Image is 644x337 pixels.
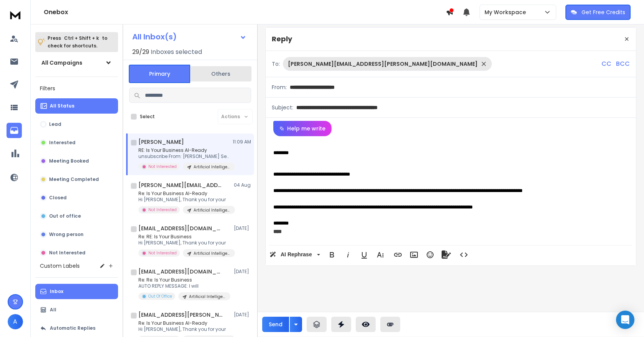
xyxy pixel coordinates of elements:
[132,33,177,41] h1: All Inbox(s)
[35,227,118,242] button: Wrong person
[8,314,23,329] button: A
[35,245,118,260] button: Not Interested
[35,302,118,317] button: All
[49,195,67,201] p: Closed
[129,65,190,83] button: Primary
[138,147,230,153] p: RE: Is Your Business AI-Ready
[272,60,280,68] p: To:
[288,60,478,68] p: [PERSON_NAME][EMAIL_ADDRESS][PERSON_NAME][DOMAIN_NAME]
[50,103,74,109] p: All Status
[35,135,118,150] button: Interested
[565,5,631,20] button: Get Free Credits
[49,176,99,182] p: Meeting Completed
[138,311,223,319] h1: [EMAIL_ADDRESS][PERSON_NAME][DOMAIN_NAME]
[138,181,223,189] h1: [PERSON_NAME][EMAIL_ADDRESS][DOMAIN_NAME]
[138,268,223,275] h1: [EMAIL_ADDRESS][DOMAIN_NAME]
[457,247,471,262] button: Code View
[49,213,81,219] p: Out of office
[234,312,251,318] p: [DATE]
[35,172,118,187] button: Meeting Completed
[35,117,118,132] button: Lead
[50,325,95,331] p: Automatic Replies
[50,288,63,295] p: Inbox
[138,234,230,240] p: Re: RE: Is Your Business
[126,29,253,44] button: All Inbox(s)
[407,247,421,262] button: Insert Image (Ctrl+P)
[234,225,251,231] p: [DATE]
[601,59,611,68] p: CC
[138,197,230,203] p: Hi [PERSON_NAME], Thank you for your
[35,83,118,94] h3: Filters
[148,250,177,256] p: Not Interested
[49,140,76,146] p: Interested
[194,164,230,170] p: Artificial Intelligence
[262,317,289,332] button: Send
[40,262,80,270] h3: Custom Labels
[138,153,230,160] p: unsubscribe From: [PERSON_NAME] Sent:
[49,250,85,256] p: Not Interested
[272,34,292,44] p: Reply
[35,98,118,114] button: All Status
[138,190,230,197] p: Re: Is Your Business AI-Ready
[189,294,226,300] p: Artificial Intelligence
[41,59,82,67] h1: All Campaigns
[272,104,293,111] p: Subject:
[234,269,251,275] p: [DATE]
[138,240,230,246] p: Hi [PERSON_NAME], Thank you for your
[63,34,100,42] span: Ctrl + Shift + k
[439,247,453,262] button: Signature
[616,311,634,329] div: Open Intercom Messenger
[8,8,23,22] img: logo
[148,207,177,213] p: Not Interested
[272,83,287,91] p: From:
[138,283,230,289] p: AUTO REPLY MESSAGE: I will
[138,138,184,146] h1: [PERSON_NAME]
[138,326,230,332] p: Hi [PERSON_NAME], Thank you for your
[485,8,529,16] p: My Workspace
[233,139,251,145] p: 11:09 AM
[423,247,437,262] button: Emoticons
[148,164,177,169] p: Not Interested
[35,55,118,70] button: All Campaigns
[234,182,251,188] p: 04 Aug
[268,247,322,262] button: AI Rephrase
[138,225,223,232] h1: [EMAIL_ADDRESS][DOMAIN_NAME]
[50,307,56,313] p: All
[140,114,155,120] label: Select
[49,158,89,164] p: Meeting Booked
[35,190,118,205] button: Closed
[48,34,107,50] p: Press to check for shortcuts.
[151,47,202,57] h3: Inboxes selected
[616,59,630,68] p: BCC
[35,208,118,224] button: Out of office
[279,251,314,258] span: AI Rephrase
[582,8,625,16] p: Get Free Credits
[35,321,118,336] button: Automatic Replies
[273,121,332,136] button: Help me write
[49,231,84,238] p: Wrong person
[148,293,172,299] p: Out Of Office
[132,47,149,57] span: 29 / 29
[35,153,118,169] button: Meeting Booked
[194,251,230,256] p: Artificial Intelligence
[49,121,61,127] p: Lead
[138,320,230,326] p: Re: Is Your Business AI-Ready
[190,65,251,82] button: Others
[44,8,446,17] h1: Onebox
[194,207,230,213] p: Artificial Intelligence
[138,277,230,283] p: Re: Re: Is Your Business
[35,284,118,299] button: Inbox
